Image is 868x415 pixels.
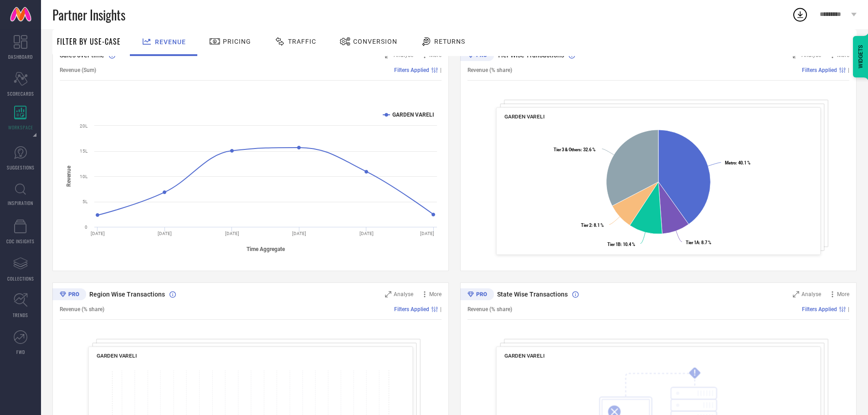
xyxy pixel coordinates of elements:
span: GARDEN VARELI [97,353,137,359]
span: Revenue (% share) [467,306,512,313]
div: Open download list [792,6,808,23]
span: Revenue (Sum) [60,67,96,73]
span: Revenue (% share) [60,306,104,313]
text: : 8.1 % [581,223,604,228]
svg: Zoom [793,291,799,297]
span: Partner Insights [52,5,125,24]
span: DASHBOARD [8,53,33,60]
span: Revenue (% share) [467,67,512,73]
span: Filters Applied [802,67,837,73]
span: Revenue [155,38,186,46]
span: | [440,67,442,73]
span: FWD [16,348,25,355]
svg: Zoom [385,291,391,297]
span: Filters Applied [394,67,429,73]
div: Premium [52,288,86,302]
span: Filters Applied [394,306,429,313]
text: : 40.1 % [725,160,750,165]
text: 10L [80,174,88,179]
span: TRENDS [13,312,28,318]
tspan: Tier 2 [581,223,591,228]
span: More [429,291,442,297]
text: [DATE] [91,231,105,236]
text: 5L [82,199,88,204]
span: Region Wise Transactions [89,291,165,298]
tspan: ! [694,368,697,377]
span: Analyse [801,291,821,297]
span: | [440,306,442,313]
div: Premium [460,288,494,302]
span: Pricing [223,38,251,45]
div: Premium [460,49,494,63]
text: [DATE] [292,231,306,236]
span: INSPIRATION [8,200,33,206]
span: Conversion [353,38,397,45]
text: [DATE] [158,231,172,236]
span: State Wise Transactions [497,291,568,298]
span: More [837,291,849,297]
tspan: Tier 1A [686,240,699,245]
tspan: Tier 3 & Others [554,147,581,152]
span: WORKSPACE [8,124,33,131]
tspan: Metro [725,160,736,165]
span: SCORECARDS [7,90,34,97]
span: Traffic [288,38,316,45]
text: [DATE] [420,231,434,236]
text: [DATE] [225,231,239,236]
tspan: Revenue [66,165,72,187]
text: GARDEN VARELI [392,112,434,118]
span: SUGGESTIONS [7,164,35,171]
span: | [848,306,849,313]
span: | [848,67,849,73]
tspan: Tier 1B [607,242,621,247]
text: 20L [80,123,88,128]
span: Returns [434,38,465,45]
span: GARDEN VARELI [504,113,544,120]
text: 15L [80,149,88,154]
span: COLLECTIONS [7,275,34,282]
span: Filters Applied [802,306,837,313]
text: : 10.4 % [607,242,635,247]
text: 0 [85,225,87,230]
span: CDC INSIGHTS [6,238,35,245]
span: Filter By Use-Case [57,36,121,47]
tspan: Time Aggregate [247,246,285,252]
text: : 8.7 % [686,240,711,245]
text: : 32.6 % [554,147,596,152]
span: Analyse [394,291,413,297]
span: GARDEN VARELI [504,353,544,359]
text: [DATE] [360,231,374,236]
